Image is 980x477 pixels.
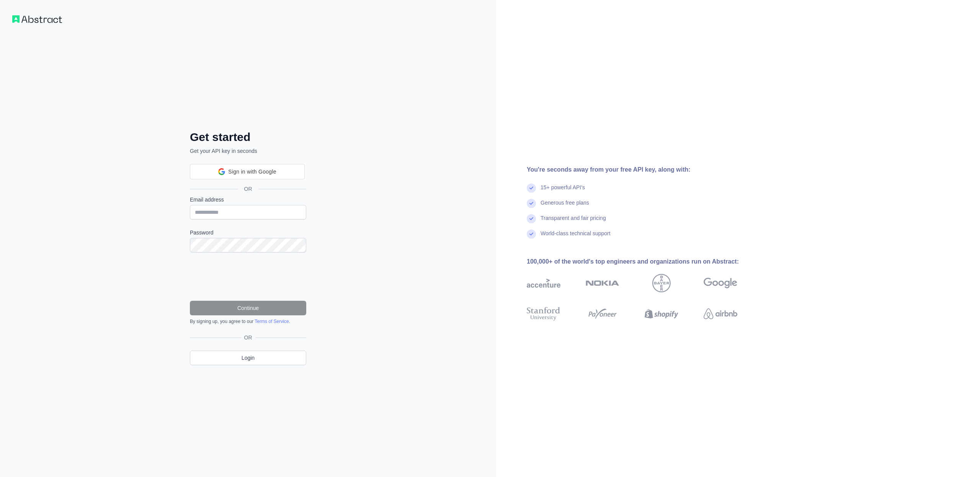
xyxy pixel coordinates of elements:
img: check mark [527,199,536,208]
a: Login [190,351,306,365]
label: Email address [190,196,306,203]
img: shopify [645,305,678,322]
span: Sign in with Google [228,168,276,176]
img: airbnb [704,305,737,322]
label: Password [190,229,306,236]
span: OR [238,185,258,193]
p: Get your API key in seconds [190,147,306,155]
h2: Get started [190,130,306,144]
img: check mark [527,184,536,193]
img: Workflow [12,15,62,23]
img: check mark [527,214,536,223]
img: accenture [527,274,560,292]
img: bayer [652,274,671,292]
div: Sign in with Google [190,164,305,179]
span: OR [241,334,255,341]
img: stanford university [527,305,560,322]
img: nokia [586,274,619,292]
div: By signing up, you agree to our . [190,318,306,325]
div: Transparent and fair pricing [541,214,606,229]
img: payoneer [586,305,619,322]
div: You're seconds away from your free API key, along with: [527,165,762,174]
button: Continue [190,301,306,315]
div: 100,000+ of the world's top engineers and organizations run on Abstract: [527,257,762,266]
img: check mark [527,229,536,239]
div: Generous free plans [541,199,589,214]
div: World-class technical support [541,229,611,245]
div: 15+ powerful API's [541,184,585,199]
img: google [704,274,737,292]
iframe: reCAPTCHA [190,262,306,292]
a: Terms of Service [255,319,289,324]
